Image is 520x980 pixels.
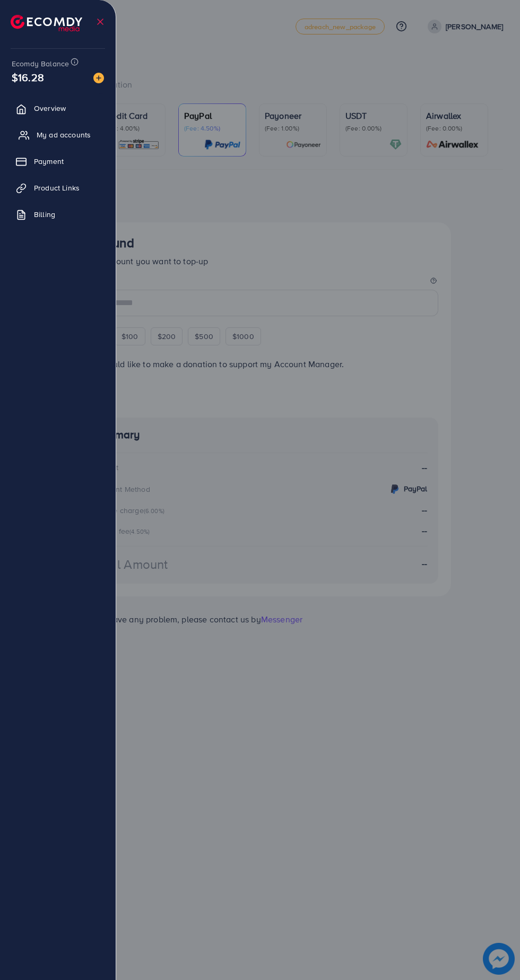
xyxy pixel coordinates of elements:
a: Payment [8,151,108,172]
img: image [93,73,104,83]
span: Payment [34,156,64,167]
span: My ad accounts [37,129,91,140]
a: My ad accounts [8,124,108,145]
a: Product Links [8,177,108,198]
img: logo [11,15,82,31]
span: Overview [34,103,66,114]
span: Billing [34,209,55,220]
span: Product Links [34,183,80,193]
a: Overview [8,98,108,119]
span: Ecomdy Balance [12,58,69,69]
span: $16.28 [12,70,44,85]
a: Billing [8,204,108,225]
